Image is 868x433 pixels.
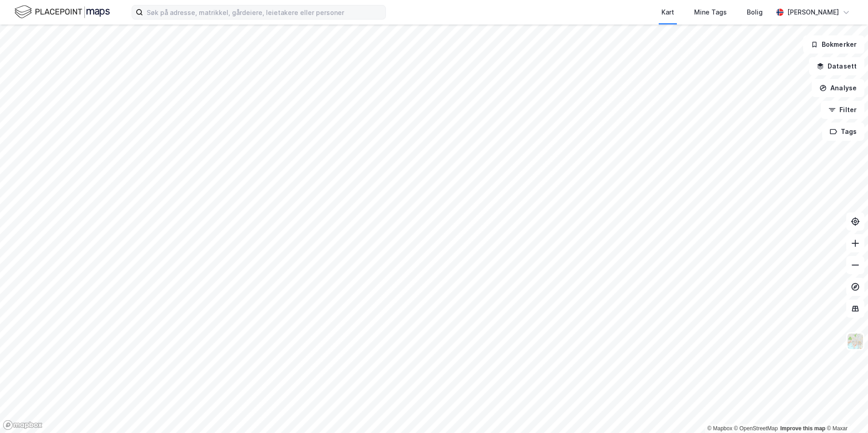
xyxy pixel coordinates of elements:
[15,4,110,20] img: logo.f888ab2527a4732fd821a326f86c7f29.svg
[747,7,763,18] div: Bolig
[3,420,43,430] a: Mapbox homepage
[823,389,868,433] iframe: Chat Widget
[787,7,839,18] div: [PERSON_NAME]
[812,79,864,97] button: Analyse
[143,5,385,19] input: Søk på adresse, matrikkel, gårdeiere, leietakere eller personer
[821,101,864,119] button: Filter
[661,7,674,18] div: Kart
[694,7,727,18] div: Mine Tags
[803,35,864,54] button: Bokmerker
[734,425,778,432] a: OpenStreetMap
[822,123,864,141] button: Tags
[707,425,732,432] a: Mapbox
[809,57,864,75] button: Datasett
[780,425,825,432] a: Improve this map
[847,333,864,350] img: Z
